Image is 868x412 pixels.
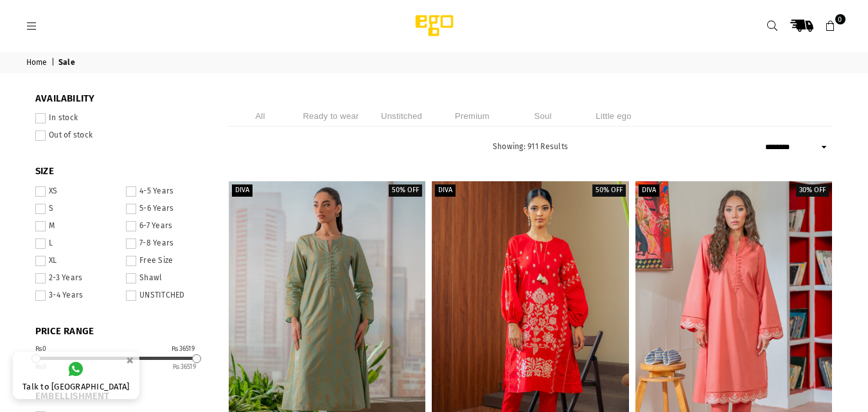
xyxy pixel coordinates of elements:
span: Sale [58,58,77,68]
span: | [51,58,57,68]
label: 4-5 Years [126,186,209,197]
a: Home [26,58,49,68]
label: UNSTITCHED [126,291,209,301]
a: Search [761,14,784,37]
label: XL [35,256,118,266]
label: 5-6 Years [126,204,209,214]
label: 50% off [592,184,626,197]
img: Ego [380,13,489,39]
label: 6-7 Years [126,221,209,231]
li: Little ego [581,105,646,127]
label: 3-4 Years [35,291,118,301]
li: All [228,105,292,127]
a: 0 [819,14,842,37]
span: PRICE RANGE [35,325,209,338]
ins: 36519 [173,363,196,371]
a: Menu [21,21,44,30]
span: 0 [835,14,846,24]
label: 7-8 Years [126,238,209,249]
li: Unstitched [369,105,434,127]
label: Diva [435,184,456,197]
span: SIZE [35,165,209,178]
label: 30% off [796,184,829,197]
button: × [122,350,137,371]
div: ₨0 [35,346,47,352]
label: Diva [232,184,252,197]
label: Free Size [126,256,209,266]
li: Soul [511,105,575,127]
label: L [35,238,118,249]
label: Out of stock [35,130,209,141]
label: XS [35,186,118,197]
div: ₨36519 [172,346,195,352]
label: S [35,204,118,214]
label: In stock [35,113,209,123]
li: Ready to wear [299,105,363,127]
label: 2-3 Years [35,273,118,283]
nav: breadcrumbs [17,52,852,73]
label: Diva [639,184,659,197]
label: 50% off [389,184,422,197]
span: Availability [35,93,209,105]
li: Premium [440,105,504,127]
label: M [35,221,118,231]
a: Talk to [GEOGRAPHIC_DATA] [13,352,139,399]
span: Showing: 911 Results [493,142,568,151]
label: Shawl [126,273,209,283]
